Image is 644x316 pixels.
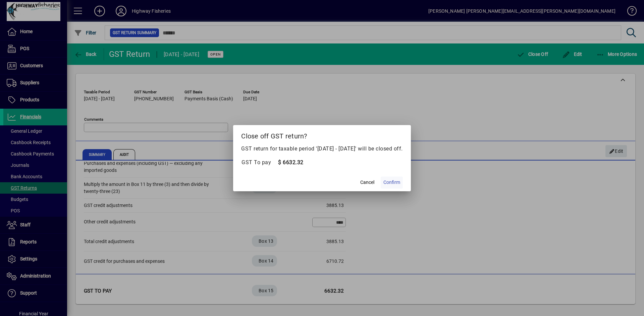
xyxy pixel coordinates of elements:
[381,177,403,189] button: Confirm
[278,158,305,167] td: $ 6632.32
[241,145,403,153] p: GST return for taxable period '[DATE] - [DATE]' will be closed off.
[383,179,400,186] span: Confirm
[357,177,378,189] button: Cancel
[241,158,278,167] td: GST To pay
[360,179,374,186] span: Cancel
[233,125,411,144] h2: Close off GST return?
